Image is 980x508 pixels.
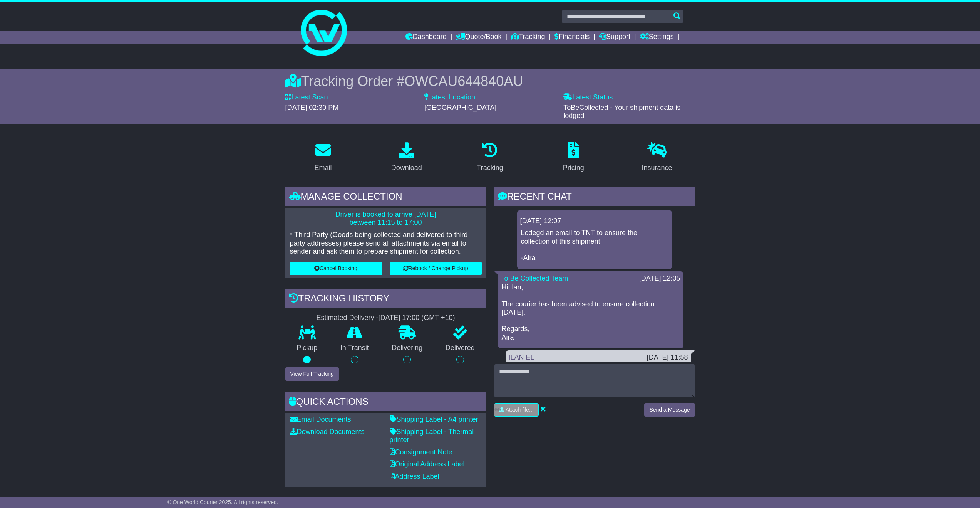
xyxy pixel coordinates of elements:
[563,163,584,173] div: Pricing
[285,289,486,310] div: Tracking history
[285,104,339,111] span: [DATE] 02:30 PM
[494,187,695,208] div: RECENT CHAT
[329,344,380,352] p: In Transit
[647,353,688,362] div: [DATE] 11:58
[285,367,339,381] button: View Full Tracking
[477,163,503,173] div: Tracking
[390,415,478,423] a: Shipping Label - A4 printer
[285,73,695,89] div: Tracking Order #
[390,460,465,468] a: Original Address Label
[391,163,422,173] div: Download
[599,31,630,44] a: Support
[285,314,486,322] div: Estimated Delivery -
[285,392,486,413] div: Quick Actions
[424,93,475,102] label: Latest Location
[285,187,486,208] div: Manage collection
[554,31,590,44] a: Financials
[167,499,278,505] span: © One World Courier 2025. All rights reserved.
[520,217,669,225] div: [DATE] 12:07
[434,344,486,352] p: Delivered
[640,31,674,44] a: Settings
[642,163,672,173] div: Insurance
[404,73,523,89] span: OWCAU644840AU
[290,428,365,436] a: Download Documents
[563,93,613,102] label: Latest Status
[424,104,496,111] span: [GEOGRAPHIC_DATA]
[644,403,695,417] button: Send a Message
[472,140,508,176] a: Tracking
[290,262,382,275] button: Cancel Booking
[379,314,455,322] div: [DATE] 17:00 (GMT +10)
[509,362,688,370] div: Please ensure this is collected [DATE].
[558,140,589,176] a: Pricing
[290,210,482,227] p: Driver is booked to arrive [DATE] between 11:15 to 17:00
[405,31,447,44] a: Dashboard
[285,93,328,102] label: Latest Scan
[521,229,668,262] p: Lodegd an email to TNT to ensure the collection of this shipment. -Aira
[290,231,482,256] p: * Third Party (Goods being collected and delivered to third party addresses) please send all atta...
[290,415,351,423] a: Email Documents
[456,31,501,44] a: Quote/Book
[390,448,452,456] a: Consignment Note
[509,353,534,361] a: ILAN EL
[390,262,482,275] button: Rebook / Change Pickup
[314,163,332,173] div: Email
[380,344,434,352] p: Delivering
[390,428,474,444] a: Shipping Label - Thermal printer
[501,274,568,282] a: To Be Collected Team
[285,344,329,352] p: Pickup
[309,140,337,176] a: Email
[563,104,680,120] span: ToBeCollected - Your shipment data is lodged
[637,140,677,176] a: Insurance
[390,473,439,480] a: Address Label
[511,31,545,44] a: Tracking
[386,140,427,176] a: Download
[639,274,680,283] div: [DATE] 12:05
[502,283,680,341] p: Hi Ilan, The courier has been advised to ensure collection [DATE]. Regards, Aira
